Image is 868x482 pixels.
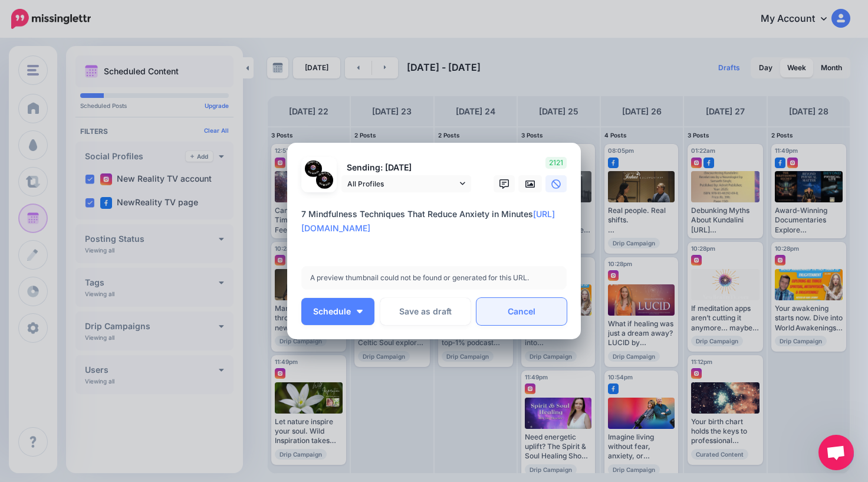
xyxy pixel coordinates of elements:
[380,298,471,325] button: Save as draft
[476,298,567,325] a: Cancel
[357,310,363,313] img: arrow-down-white.png
[313,307,351,316] span: Schedule
[301,298,374,325] button: Schedule
[347,178,457,190] span: All Profiles
[341,161,471,175] p: Sending: [DATE]
[545,157,567,169] span: 2121
[341,175,471,192] a: All Profiles
[301,266,567,290] div: A preview thumbnail could not be found or generated for this URL.
[316,172,333,189] img: 472753704_10160185472851537_7242961054534619338_n-bsa151758.jpg
[301,207,573,235] div: 7 Mindfulness Techniques That Reduce Anxiety in Minutes
[305,160,322,178] img: 472449953_1281368356257536_7554451743400192894_n-bsa151736.jpg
